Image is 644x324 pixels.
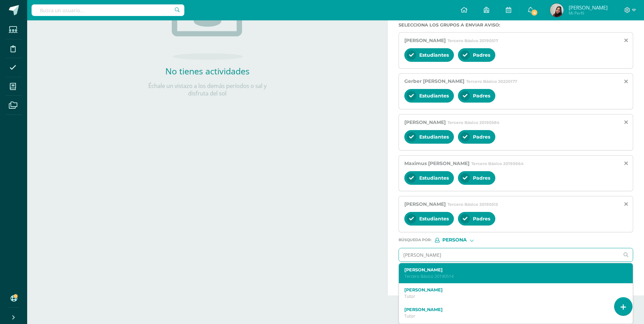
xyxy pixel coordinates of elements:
[473,216,490,222] span: Padres
[404,313,618,319] p: Tutor
[140,65,275,77] h2: No tienes actividades
[404,119,446,125] span: [PERSON_NAME]
[569,4,608,11] span: [PERSON_NAME]
[473,52,490,58] span: Padres
[531,9,538,16] span: 4
[419,175,449,181] span: Estudiantes
[399,238,431,242] span: Búsqueda por :
[399,248,619,262] input: Ej. Mario Galindo
[466,79,517,84] span: Tercero Básico 20220177
[404,307,618,312] label: [PERSON_NAME]
[447,120,499,125] span: Tercero Básico 20190584
[404,267,618,272] label: [PERSON_NAME]
[471,161,523,166] span: Tercero Básico 20190664
[473,134,490,140] span: Padres
[404,78,464,84] span: Gerber [PERSON_NAME]
[404,201,446,207] span: [PERSON_NAME]
[404,37,446,43] span: [PERSON_NAME]
[473,93,490,99] span: Padres
[419,134,449,140] span: Estudiantes
[419,52,449,58] span: Estudiantes
[404,160,470,166] span: Maximus [PERSON_NAME]
[569,10,608,16] span: Mi Perfil
[140,82,275,97] p: Échale un vistazo a los demás períodos o sal y disfruta del sol
[32,4,184,16] input: Busca un usuario...
[447,38,498,43] span: Tercero Básico 20190517
[419,93,449,99] span: Estudiantes
[550,3,564,17] img: 1fd3dd1cd182faa4a90c6c537c1d09a2.png
[473,175,490,181] span: Padres
[404,293,618,299] p: Tutor
[447,202,498,207] span: Tercero Básico 20190515
[399,22,633,28] label: Selecciona los grupos a enviar aviso :
[435,238,486,242] div: [object Object]
[442,238,467,242] span: Persona
[419,216,449,222] span: Estudiantes
[404,273,618,279] p: Tercero Básico 20190514
[404,287,618,292] label: [PERSON_NAME]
